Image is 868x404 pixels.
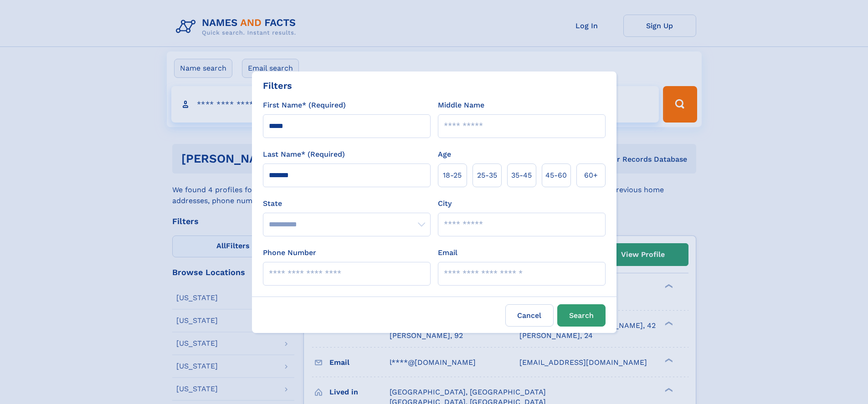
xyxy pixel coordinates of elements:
label: State [263,198,431,209]
label: Phone Number [263,247,316,258]
label: Email [438,247,457,258]
label: City [438,198,452,209]
label: Middle Name [438,100,484,111]
span: 60+ [584,170,598,181]
button: Search [557,304,606,327]
span: 18‑25 [443,170,462,181]
span: 35‑45 [511,170,532,181]
span: 25‑35 [477,170,497,181]
span: 45‑60 [545,170,567,181]
label: First Name* (Required) [263,100,346,111]
div: Filters [263,79,292,92]
label: Age [438,149,451,160]
label: Cancel [505,304,554,327]
label: Last Name* (Required) [263,149,345,160]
